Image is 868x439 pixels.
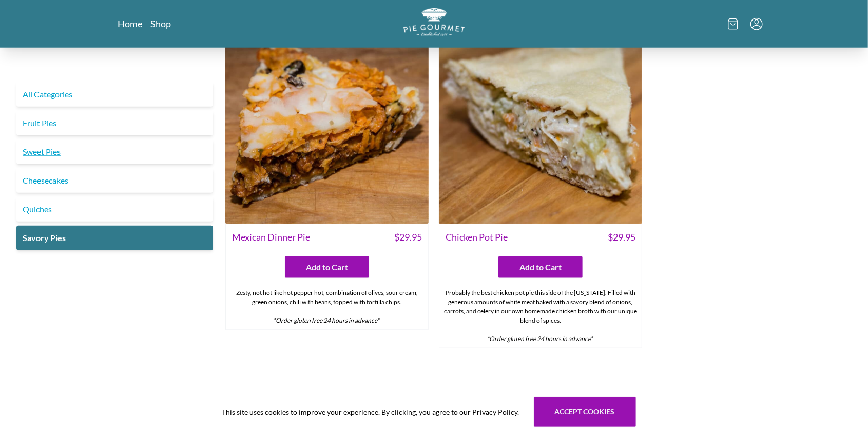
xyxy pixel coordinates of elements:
[225,21,429,224] img: Mexican Dinner Pie
[519,261,562,273] span: Add to Cart
[439,284,642,348] div: Probably the best chicken pot pie this side of the [US_STATE]. Filled with generous amounts of wh...
[16,226,213,250] a: Savory Pies
[446,230,508,244] span: Chicken Pot Pie
[403,8,465,36] img: logo
[608,230,635,244] span: $ 29.95
[487,335,593,343] em: *Order gluten free 24 hours in advance*
[16,168,213,193] a: Cheesecakes
[439,21,642,224] img: Chicken Pot Pie
[222,407,519,417] span: This site uses cookies to improve your experience. By clicking, you agree to our Privacy Policy.
[16,82,213,107] a: All Categories
[16,111,213,135] a: Fruit Pies
[226,284,428,329] div: Zesty, not hot like hot pepper hot, combination of olives, sour cream, green onions, chili with b...
[750,18,763,30] button: Menu
[118,17,143,30] a: Home
[498,256,583,278] button: Add to Cart
[16,197,213,222] a: Quiches
[534,397,636,427] button: Accept cookies
[403,8,465,39] a: Logo
[306,261,348,273] span: Add to Cart
[151,17,171,30] a: Shop
[16,139,213,164] a: Sweet Pies
[273,316,379,324] em: *Order gluten free 24 hours in advance*
[232,230,310,244] span: Mexican Dinner Pie
[394,230,422,244] span: $ 29.95
[285,256,369,278] button: Add to Cart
